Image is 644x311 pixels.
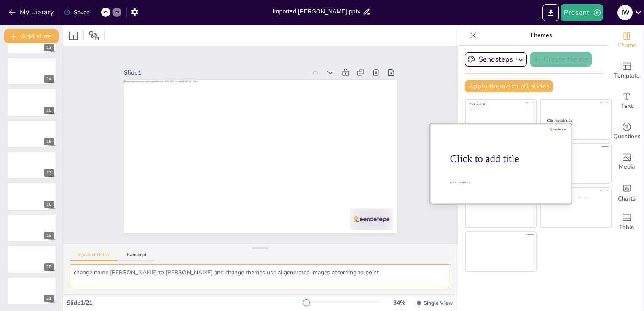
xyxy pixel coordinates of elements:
div: 17 [7,151,56,179]
div: Add a table [610,207,644,238]
div: Layout [67,29,80,43]
span: Single View [424,300,453,306]
button: Transcript [118,252,155,261]
textarea: change name [PERSON_NAME] to [PERSON_NAME] and change themes use ai generated images according to... [70,264,451,287]
div: Click to add body [450,181,556,184]
div: 19 [44,232,54,239]
div: Click to add title [470,103,530,106]
span: Charts [618,194,636,204]
div: 14 [7,57,56,85]
div: Saved [64,8,90,16]
span: Questions [613,132,641,141]
div: Click to add title [545,191,605,194]
button: My Library [6,5,57,19]
span: Template [614,71,640,80]
div: 20 [44,263,54,271]
div: 18 [44,201,54,208]
button: Speaker Notes [70,252,118,261]
div: 15 [44,107,54,114]
div: Add charts and graphs [610,177,644,207]
div: Click to add title [450,153,558,165]
div: 16 [44,138,54,145]
span: Media [619,162,635,172]
div: 21 [7,277,56,305]
button: Apply theme to all slides [465,80,553,92]
div: Click to add text [547,127,603,129]
button: Create theme [530,52,592,67]
p: Themes [480,25,601,46]
div: Click to add title [547,118,604,123]
div: 34 % [389,299,409,307]
div: Click to add text [470,109,530,111]
div: Click to add text [578,197,604,199]
div: I W [617,5,633,20]
div: Slide 1 / 21 [67,299,300,307]
button: Export to PowerPoint [542,4,559,21]
div: Add text boxes [610,86,644,116]
button: I W [617,4,633,21]
div: 15 [7,88,56,116]
button: Add slide [4,29,59,43]
div: 14 [44,75,54,83]
div: Slide 1 [247,152,416,233]
div: Click to add title [545,147,605,150]
div: 17 [44,169,54,177]
span: Text [621,102,633,111]
div: 16 [7,120,56,148]
span: Table [619,223,634,232]
input: Insert title [273,5,363,18]
div: 19 [7,214,56,242]
div: Add ready made slides [610,56,644,86]
span: Theme [617,41,636,50]
button: Present [561,4,603,21]
div: Get real-time input from your audience [610,116,644,147]
span: Position [89,31,99,41]
div: 13 [44,44,54,51]
div: 20 [7,245,56,273]
div: Add images, graphics, shapes or video [610,147,644,177]
div: 18 [7,182,56,210]
div: 21 [44,295,54,302]
button: Sendsteps [465,52,527,67]
div: Change the overall theme [610,25,644,56]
